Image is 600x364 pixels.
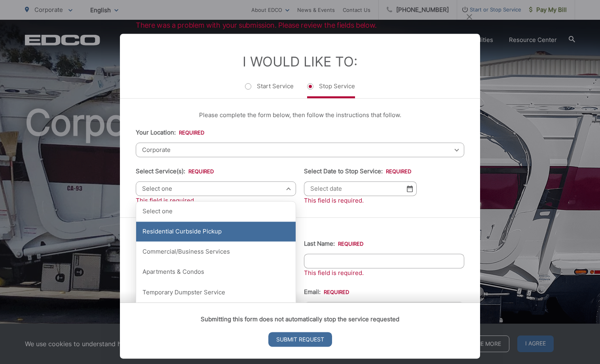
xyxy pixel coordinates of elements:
p: Please complete the form below, then follow the instructions that follow. [136,110,464,120]
strong: Submitting this form does not automatically stop the service requested [201,316,399,323]
label: Stop Service [307,82,355,98]
h2: There was a problem with your submission. Please review the fields below. [120,5,480,34]
label: Email: [304,288,349,296]
input: Submit Request [268,332,332,347]
div: This field is required. [304,268,464,278]
div: Select one [136,201,296,221]
input: Select date [304,181,417,196]
label: Your Location: [136,129,204,136]
img: Select date [407,185,413,192]
label: Last Name: [304,240,363,247]
div: Commercial/Business Services [136,242,296,262]
div: Residential Curbside Pickup [136,222,296,242]
label: Select Service(s): [136,168,214,175]
div: Apartments & Condos [136,262,296,282]
label: Start Service [245,82,294,98]
div: Temporary Dumpster Service [136,282,296,302]
span: Corporate [136,142,464,157]
div: This field is required. [304,196,417,205]
label: Select Date to Stop Service: [304,168,411,175]
label: I Would Like To: [243,53,357,70]
span: Select one [136,181,296,196]
div: This field is required. [136,196,296,205]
